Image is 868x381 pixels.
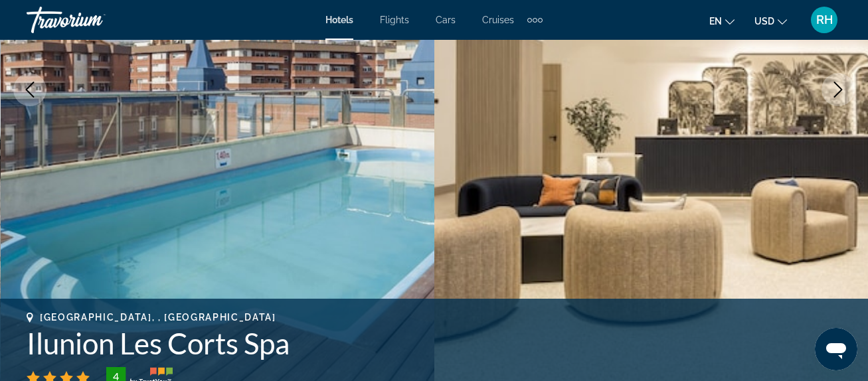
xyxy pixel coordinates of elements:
[40,312,276,323] span: [GEOGRAPHIC_DATA], , [GEOGRAPHIC_DATA]
[807,6,841,34] button: User Menu
[709,11,735,31] button: Change language
[754,11,787,31] button: Change currency
[436,15,456,25] a: Cars
[27,326,841,360] h1: Ilunion Les Corts Spa
[816,13,833,27] span: RH
[380,15,409,25] a: Flights
[709,16,722,27] span: en
[482,15,514,25] a: Cruises
[527,9,543,31] button: Extra navigation items
[325,15,353,25] a: Hotels
[27,3,159,37] a: Travorium
[754,16,774,27] span: USD
[822,73,855,106] button: Next image
[13,73,46,106] button: Previous image
[815,328,857,370] iframe: Button to launch messaging window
